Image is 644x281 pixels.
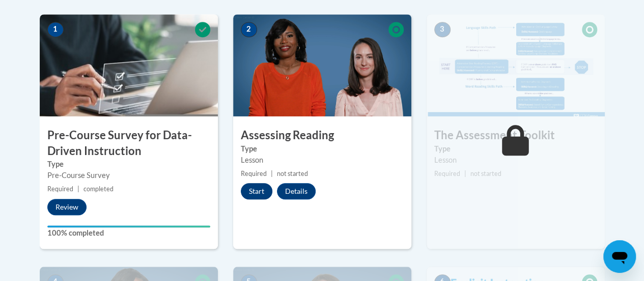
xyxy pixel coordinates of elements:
label: 100% completed [47,227,210,239]
div: Lesson [241,155,404,166]
div: Pre-Course Survey [47,170,210,181]
span: Required [241,170,267,177]
span: Required [434,170,460,177]
label: Type [47,159,210,170]
span: 2 [241,22,257,37]
iframe: Button to launch messaging window [603,240,636,273]
span: | [271,170,273,177]
div: Your progress [47,225,210,227]
span: completed [83,185,114,193]
span: not started [470,170,501,177]
button: Start [241,183,272,199]
span: not started [277,170,308,177]
label: Type [434,143,597,155]
h3: Assessing Reading [233,127,411,143]
label: Type [241,143,404,155]
span: 1 [47,22,64,37]
img: Course Image [233,14,411,116]
button: Details [277,183,316,199]
span: Required [47,185,73,193]
span: | [464,170,466,177]
img: Course Image [40,14,218,116]
h3: Pre-Course Survey for Data-Driven Instruction [40,127,218,159]
button: Review [47,199,87,215]
span: 3 [434,22,451,37]
img: Course Image [427,14,605,116]
div: Lesson [434,155,597,166]
span: | [77,185,79,193]
h3: The Assessment Toolkit [427,127,605,143]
